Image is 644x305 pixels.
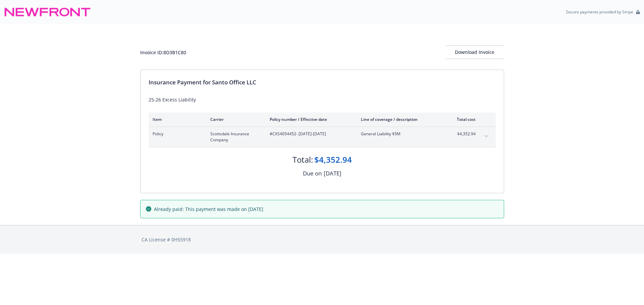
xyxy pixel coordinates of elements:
[445,46,504,59] div: Download Invoice
[153,131,200,137] span: Policy
[153,117,200,122] div: Item
[270,131,350,137] span: #CXS4054452 - [DATE]-[DATE]
[450,117,476,122] div: Total cost
[361,131,440,137] span: General Liability $5M
[292,154,313,165] div: Total:
[566,9,633,15] p: Secure payments provided by Stripe
[210,117,259,122] div: Carrier
[270,117,350,122] div: Policy number / Effective date
[210,131,259,143] span: Scottsdale Insurance Company
[303,169,322,178] div: Due on
[142,236,503,243] div: CA License # 0H55918
[140,49,186,56] div: Invoice ID: 8D3B1C80
[324,169,341,178] div: [DATE]
[481,131,492,142] button: expand content
[149,127,496,147] div: PolicyScottsdale Insurance Company#CXS4054452- [DATE]-[DATE]General Liability $5M$4,352.94expand ...
[314,154,352,165] div: $4,352.94
[149,96,496,103] div: 25-26 Excess Liability
[361,117,440,122] div: Line of coverage / description
[450,131,476,137] span: $4,352.94
[154,206,263,213] span: Already paid: This payment was made on [DATE]
[445,46,504,59] button: Download Invoice
[149,78,496,87] div: Insurance Payment for Santo Office LLC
